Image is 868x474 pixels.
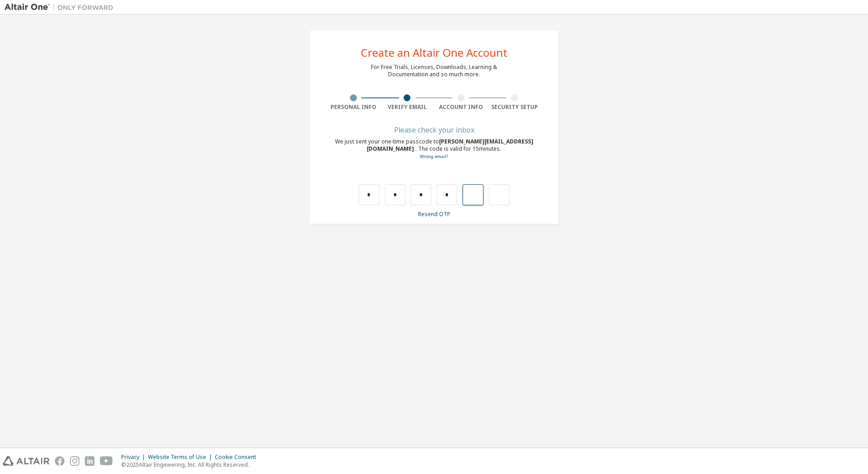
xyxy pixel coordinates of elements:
div: Create an Altair One Account [361,47,508,58]
span: [PERSON_NAME][EMAIL_ADDRESS][DOMAIN_NAME] [367,138,533,153]
div: Verify Email [380,104,434,111]
div: For Free Trials, Licenses, Downloads, Learning & Documentation and so much more. [371,64,497,78]
img: facebook.svg [55,456,64,466]
div: Personal Info [326,104,380,111]
img: instagram.svg [70,456,79,466]
p: © 2025 Altair Engineering, Inc. All Rights Reserved. [121,461,261,469]
img: altair_logo.svg [3,456,49,466]
div: Please check your inbox [326,127,542,133]
img: youtube.svg [100,456,113,466]
div: We just sent your one-time passcode to . The code is valid for 15 minutes. [326,138,542,160]
div: Privacy [121,454,148,461]
img: linkedin.svg [85,456,94,466]
img: Altair One [5,3,118,12]
div: Security Setup [488,104,542,111]
a: Go back to the registration form [420,153,448,159]
div: Account Info [434,104,488,111]
div: Website Terms of Use [148,454,215,461]
div: Cookie Consent [215,454,261,461]
a: Resend OTP [418,210,450,218]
